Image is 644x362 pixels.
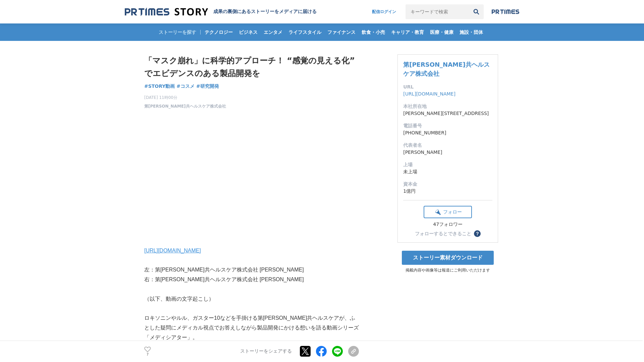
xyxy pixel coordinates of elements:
span: エンタメ [261,29,285,35]
dd: 1億円 [403,188,492,195]
a: [URL][DOMAIN_NAME] [403,91,455,97]
a: 成果の裏側にあるストーリーをメディアに届ける 成果の裏側にあるストーリーをメディアに届ける [125,7,317,16]
img: prtimes [492,9,519,14]
span: テクノロジー [202,29,235,35]
a: 配信ログイン [365,4,403,19]
span: #コスメ [176,83,195,89]
a: [URL][DOMAIN_NAME] [144,248,201,253]
div: フォローするとできること [415,231,471,236]
p: 右：第[PERSON_NAME]共ヘルスケア株式会社 [PERSON_NAME] [144,275,359,285]
button: 検索 [469,4,484,19]
dt: 代表者名 [403,142,492,149]
p: ストーリーをシェアする [240,349,292,355]
button: ？ [474,230,481,237]
h1: 「マスク崩れ」に科学的アプローチ！ “感覚の見える化”でエビデンスのある製品開発を [144,54,359,80]
a: ファイナンス [325,23,358,41]
span: [DATE] 11時00分 [144,95,226,101]
h2: 成果の裏側にあるストーリーをメディアに届ける [213,9,317,15]
span: 飲食・小売 [359,29,388,35]
span: 施設・団体 [457,29,486,35]
a: 施設・団体 [457,23,486,41]
span: ファイナンス [325,29,358,35]
a: 第[PERSON_NAME]共ヘルスケア株式会社 [144,103,226,109]
dt: 上場 [403,161,492,168]
a: テクノロジー [202,23,235,41]
dd: [PERSON_NAME] [403,149,492,156]
dt: 資本金 [403,181,492,188]
dd: 未上場 [403,168,492,175]
p: 7 [144,353,151,356]
span: キャリア・教育 [388,29,427,35]
p: （以下、動画の文字起こし） [144,294,359,304]
div: 47フォロワー [424,222,472,228]
a: #コスメ [176,83,195,90]
span: ライフスタイル [286,29,324,35]
p: ロキソニンやルル、ガスター10などを手掛ける第[PERSON_NAME]共ヘルスケアが、ふとした疑問にメディカル視点でお答えしながら製品開発にかける想いを語る動画シリーズ「メディシアター」。 [144,313,359,342]
a: キャリア・教育 [388,23,427,41]
dt: 本社所在地 [403,103,492,110]
a: ストーリー素材ダウンロード [402,251,494,265]
span: #研究開発 [196,83,219,89]
input: キーワードで検索 [406,4,469,19]
a: ライフスタイル [286,23,324,41]
p: 掲載内容や画像等は報道にご利用いただけます [397,267,498,273]
span: #STORY動画 [144,83,175,89]
a: ビジネス [236,23,260,41]
dt: 電話番号 [403,122,492,129]
dd: [PERSON_NAME][STREET_ADDRESS] [403,110,492,117]
dd: [PHONE_NUMBER] [403,129,492,136]
a: エンタメ [261,23,285,41]
span: ビジネス [236,29,260,35]
a: 第[PERSON_NAME]共ヘルスケア株式会社 [403,61,489,77]
span: ？ [475,231,480,236]
a: 医療・健康 [427,23,456,41]
a: #研究開発 [196,83,219,90]
a: #STORY動画 [144,83,175,90]
img: 成果の裏側にあるストーリーをメディアに届ける [125,7,208,16]
dt: URL [403,83,492,90]
a: 飲食・小売 [359,23,388,41]
button: フォロー [424,206,472,218]
span: 医療・健康 [427,29,456,35]
p: 左：第[PERSON_NAME]共ヘルスケア株式会社 [PERSON_NAME] [144,265,359,275]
